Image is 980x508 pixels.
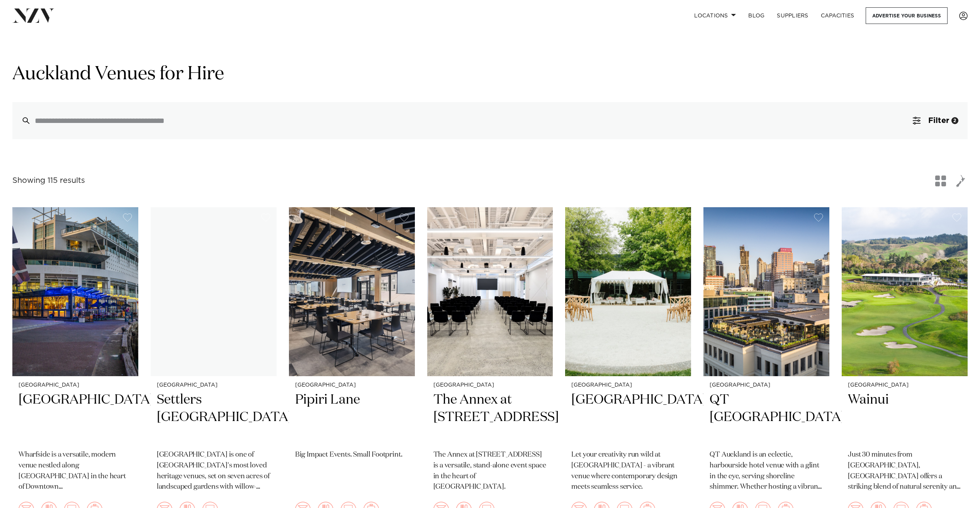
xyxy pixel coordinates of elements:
[710,450,823,493] p: QT Auckland is an eclectic, harbourside hotel venue with a glint in the eye, serving shoreline sh...
[771,7,814,24] a: SUPPLIERS
[688,7,742,24] a: Locations
[12,9,54,22] img: nzv-logo.png
[866,7,948,24] a: Advertise your business
[928,117,949,124] span: Filter
[848,450,961,493] p: Just 30 minutes from [GEOGRAPHIC_DATA], [GEOGRAPHIC_DATA] offers a striking blend of natural sere...
[295,450,409,460] p: Big Impact Events. Small Footprint.
[19,382,132,388] small: [GEOGRAPHIC_DATA]
[710,391,823,443] h2: QT [GEOGRAPHIC_DATA]
[710,382,823,388] small: [GEOGRAPHIC_DATA]
[904,102,968,139] button: Filter2
[571,450,685,493] p: Let your creativity run wild at [GEOGRAPHIC_DATA] - a vibrant venue where contemporary design mee...
[951,117,958,124] div: 2
[12,175,85,187] div: Showing 115 results
[157,450,270,493] p: [GEOGRAPHIC_DATA] is one of [GEOGRAPHIC_DATA]'s most loved heritage venues, set on seven acres of...
[815,7,861,24] a: Capacities
[19,450,132,493] p: Wharfside is a versatile, modern venue nestled along [GEOGRAPHIC_DATA] in the heart of Downtown [...
[12,62,968,87] h1: Auckland Venues for Hire
[295,391,409,443] h2: Pipiri Lane
[848,382,961,388] small: [GEOGRAPHIC_DATA]
[848,391,961,443] h2: Wainui
[19,391,132,443] h2: [GEOGRAPHIC_DATA]
[742,7,771,24] a: BLOG
[433,450,547,493] p: The Annex at [STREET_ADDRESS] is a versatile, stand-alone event space in the heart of [GEOGRAPHIC...
[157,382,270,388] small: [GEOGRAPHIC_DATA]
[295,382,409,388] small: [GEOGRAPHIC_DATA]
[433,391,547,443] h2: The Annex at [STREET_ADDRESS]
[157,391,270,443] h2: Settlers [GEOGRAPHIC_DATA]
[571,391,685,443] h2: [GEOGRAPHIC_DATA]
[571,382,685,388] small: [GEOGRAPHIC_DATA]
[433,382,547,388] small: [GEOGRAPHIC_DATA]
